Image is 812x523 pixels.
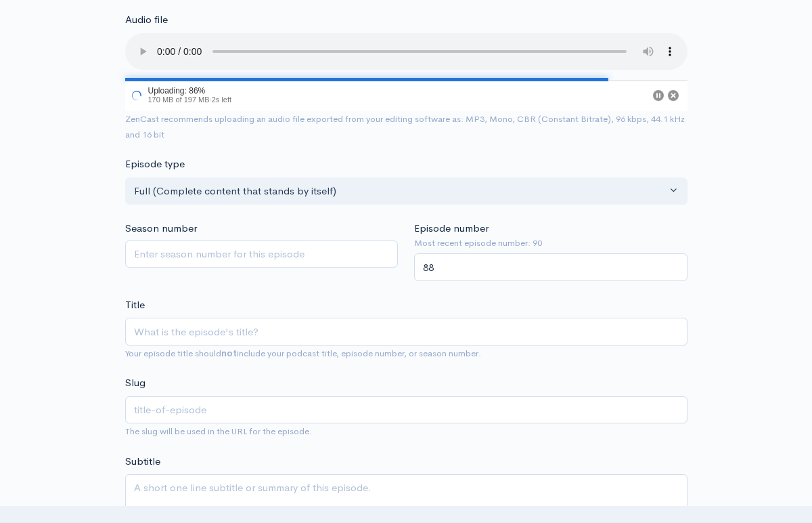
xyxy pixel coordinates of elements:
small: Your episode title should include your podcast title, episode number, or season number. [125,348,481,359]
input: Enter season number for this episode [125,240,399,268]
label: Audio file [125,12,168,28]
label: Episode type [125,156,185,172]
div: Full (Complete content that stands by itself) [134,184,667,199]
label: Season number [125,221,197,236]
label: Episode number [414,221,489,236]
label: Title [125,297,145,313]
button: Cancel [668,90,679,101]
input: title-of-episode [125,396,687,424]
small: The slug will be used in the URL for the episode. [125,425,312,437]
label: Slug [125,375,145,391]
button: Pause [653,90,664,101]
input: What is the episode's title? [125,318,687,346]
small: ZenCast recommends uploading an audio file exported from your editing software as: MP3, Mono, CBR... [125,113,685,140]
div: Uploading: 86% [148,87,232,95]
small: Most recent episode number: 90 [414,236,687,250]
label: Subtitle [125,454,160,469]
strong: not [221,348,237,359]
button: Full (Complete content that stands by itself) [125,177,687,205]
div: 86% [125,80,609,81]
span: 170 MB of 197 MB · 2s left [148,96,232,104]
input: Enter episode number [414,253,687,281]
div: Uploading [125,80,234,111]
